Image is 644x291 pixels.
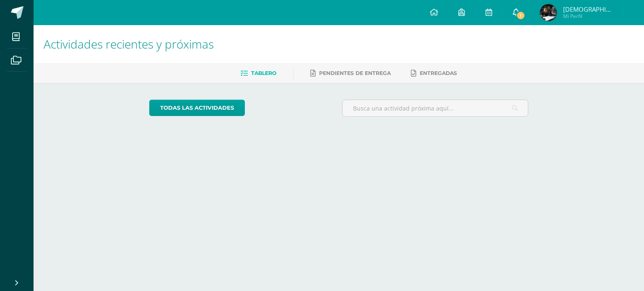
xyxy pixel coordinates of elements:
[310,67,391,80] a: Pendientes de entrega
[411,67,457,80] a: Entregadas
[516,11,525,20] span: 1
[563,5,613,13] span: [DEMOGRAPHIC_DATA][PERSON_NAME]
[420,70,457,76] span: Entregadas
[251,70,276,76] span: Tablero
[149,100,245,116] a: todas las Actividades
[44,36,214,52] span: Actividades recientes y próximas
[319,70,391,76] span: Pendientes de entrega
[563,13,613,20] span: Mi Perfil
[343,100,528,116] input: Busca una actividad próxima aquí...
[540,4,557,21] img: 80bcccb5c5cac447ef79018ccf731d7a.png
[241,67,276,80] a: Tablero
